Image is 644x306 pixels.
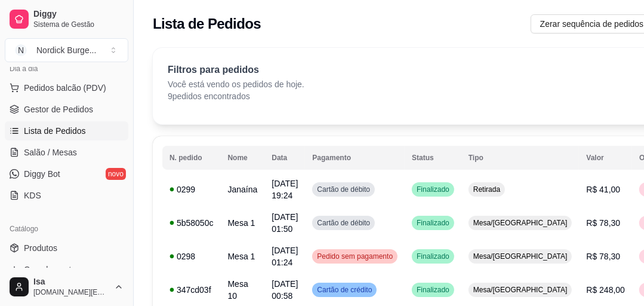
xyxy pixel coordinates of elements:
[471,252,570,261] span: Mesa/[GEOGRAPHIC_DATA]
[272,179,298,200] span: [DATE] 19:24
[15,44,27,56] span: N
[414,252,452,261] span: Finalizado
[24,264,80,276] span: Complementos
[24,146,77,158] span: Salão / Mesas
[5,219,128,238] div: Catálogo
[586,252,620,261] span: R$ 78,30
[315,185,372,194] span: Cartão de débito
[315,218,372,228] span: Cartão de débito
[168,63,304,77] p: Filtros para pedidos
[5,100,128,119] a: Gestor de Pedidos
[162,146,221,170] th: N. pedido
[471,185,503,194] span: Retirada
[221,206,265,240] td: Mesa 1
[586,285,625,295] span: R$ 248,00
[405,146,461,170] th: Status
[540,17,644,30] span: Zerar sequência de pedidos
[471,285,570,295] span: Mesa/[GEOGRAPHIC_DATA]
[33,9,124,20] span: Diggy
[471,218,570,228] span: Mesa/[GEOGRAPHIC_DATA]
[586,218,620,228] span: R$ 78,30
[272,279,298,301] span: [DATE] 00:58
[33,277,109,287] span: Isa
[5,59,128,78] div: Dia a dia
[33,287,109,297] span: [DOMAIN_NAME][EMAIL_ADDRESS][DOMAIN_NAME]
[168,78,304,90] p: Você está vendo os pedidos de hoje.
[33,20,124,29] span: Sistema de Gestão
[5,5,128,33] a: DiggySistema de Gestão
[414,185,452,194] span: Finalizado
[221,240,265,273] td: Mesa 1
[24,168,60,180] span: Diggy Bot
[5,143,128,162] a: Salão / Mesas
[586,185,620,194] span: R$ 41,00
[153,14,261,33] h2: Lista de Pedidos
[414,218,452,228] span: Finalizado
[5,121,128,140] a: Lista de Pedidos
[315,285,374,295] span: Cartão de crédito
[414,285,452,295] span: Finalizado
[221,146,265,170] th: Nome
[5,186,128,205] a: KDS
[24,125,86,137] span: Lista de Pedidos
[170,183,214,195] div: 0299
[315,252,395,261] span: Pedido sem pagamento
[170,250,214,262] div: 0298
[24,242,57,254] span: Produtos
[5,260,128,279] a: Complementos
[170,284,214,296] div: 347cd03f
[24,82,106,94] span: Pedidos balcão (PDV)
[461,146,580,170] th: Tipo
[305,146,405,170] th: Pagamento
[36,44,96,56] div: Nordick Burge ...
[221,173,265,206] td: Janaína
[168,90,304,102] p: 9 pedidos encontrados
[5,78,128,97] button: Pedidos balcão (PDV)
[24,189,41,201] span: KDS
[272,212,298,234] span: [DATE] 01:50
[24,103,93,115] span: Gestor de Pedidos
[170,217,214,229] div: 5b58050c
[579,146,632,170] th: Valor
[264,146,305,170] th: Data
[5,164,128,183] a: Diggy Botnovo
[5,273,128,301] button: Isa[DOMAIN_NAME][EMAIL_ADDRESS][DOMAIN_NAME]
[5,238,128,258] a: Produtos
[272,246,298,267] span: [DATE] 01:24
[5,38,128,62] button: Select a team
